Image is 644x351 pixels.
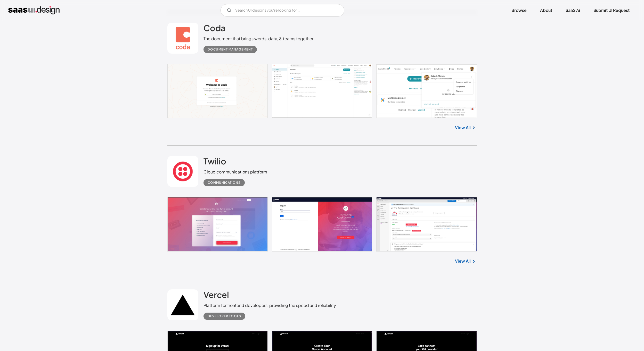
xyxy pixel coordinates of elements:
[203,302,336,308] div: Platform for frontend developers, providing the speed and reliability
[208,180,241,186] div: Communications
[8,6,60,14] a: home
[203,156,226,166] h2: Twilio
[221,4,344,16] input: Search UI designs you're looking for...
[455,258,471,264] a: View All
[208,313,241,319] div: Developer tools
[203,169,267,175] div: Cloud communications platform
[203,289,229,300] h2: Vercel
[221,4,344,16] form: Email Form
[505,5,533,16] a: Browse
[455,124,471,131] a: View All
[559,5,586,16] a: SaaS Ai
[208,46,253,53] div: Document Management
[587,5,636,16] a: Submit UI Request
[203,23,226,36] a: Coda
[203,23,226,33] h2: Coda
[203,289,229,302] a: Vercel
[203,36,313,42] div: The document that brings words, data, & teams together
[534,5,558,16] a: About
[203,156,226,169] a: Twilio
